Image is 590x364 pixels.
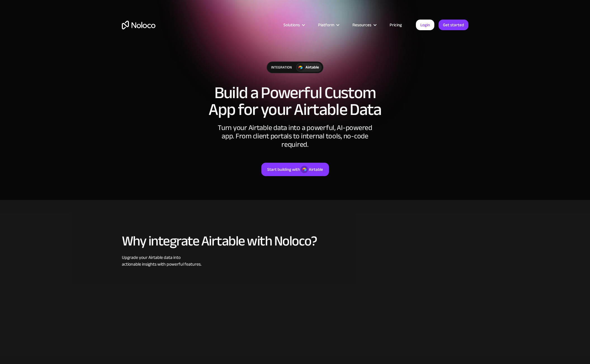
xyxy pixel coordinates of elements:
a: Pricing [383,21,409,29]
div: Platform [311,21,345,29]
div: integration [267,62,296,73]
div: Solutions [283,21,300,29]
a: Login [416,20,434,30]
div: Platform [318,21,334,29]
div: Resources [345,21,383,29]
div: Airtable [309,166,323,173]
div: Turn your Airtable data into a powerful, AI-powered app. From client portals to internal tools, n... [211,124,379,149]
div: Airtable [305,64,319,70]
a: Start building withAirtable [261,163,329,176]
div: Start building with [267,166,300,173]
h1: Build a Powerful Custom App for your Airtable Data [122,84,468,118]
div: Solutions [276,21,311,29]
a: home [122,21,155,29]
h2: Why integrate Airtable with Noloco? [122,233,468,249]
a: Get started [439,20,468,30]
div: Resources [352,21,371,29]
div: Upgrade your Airtable data into actionable insights with powerful features. [122,254,468,268]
